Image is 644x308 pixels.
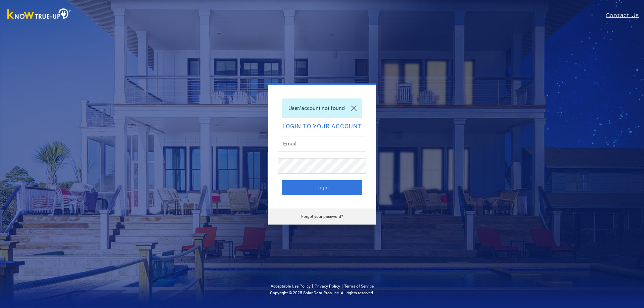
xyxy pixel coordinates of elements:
[346,99,362,118] a: Close
[312,283,313,289] span: |
[271,284,311,289] a: Acceptable Use Policy
[301,214,343,219] a: Forgot your password?
[4,7,74,22] img: Know True-Up
[278,136,366,151] input: Email
[282,123,362,129] h2: Login to your account
[282,180,362,195] button: Login
[282,99,362,118] div: User/account not found
[606,11,644,19] a: Contact Us
[315,284,340,289] a: Privacy Policy
[344,284,374,289] a: Terms of Service
[341,283,343,289] span: |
